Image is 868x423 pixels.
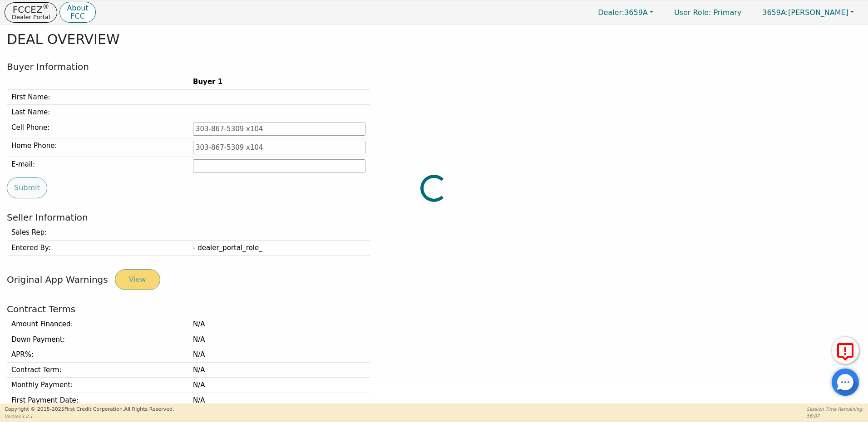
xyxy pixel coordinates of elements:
[665,4,750,21] p: Primary
[598,8,648,17] span: 3659A
[67,13,88,20] p: FCC
[588,5,663,20] button: Dealer:3659A
[807,406,863,413] p: Session Time Remaining:
[753,5,863,20] button: 3659A:[PERSON_NAME]
[807,413,863,419] p: 56:07
[762,8,848,17] span: [PERSON_NAME]
[5,406,174,413] p: Copyright © 2015- 2025 First Credit Corporation.
[12,5,50,14] p: FCCEZ
[59,2,95,23] button: AboutFCC
[598,8,624,17] span: Dealer:
[762,8,788,17] span: 3659A:
[43,3,49,11] sup: ®
[12,14,50,20] p: Dealer Portal
[188,393,370,408] td: N/A
[67,5,88,12] p: About
[5,2,57,23] button: FCCEZ®Dealer Portal
[188,378,370,393] td: N/A
[832,337,859,364] button: Report Error to FCC
[124,406,174,412] span: All Rights Reserved.
[665,4,750,21] a: User Role: Primary
[7,378,188,393] td: Monthly Payment :
[5,413,174,420] p: Version 3.2.1
[7,393,188,408] td: First Payment Date :
[674,8,711,17] span: User Role :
